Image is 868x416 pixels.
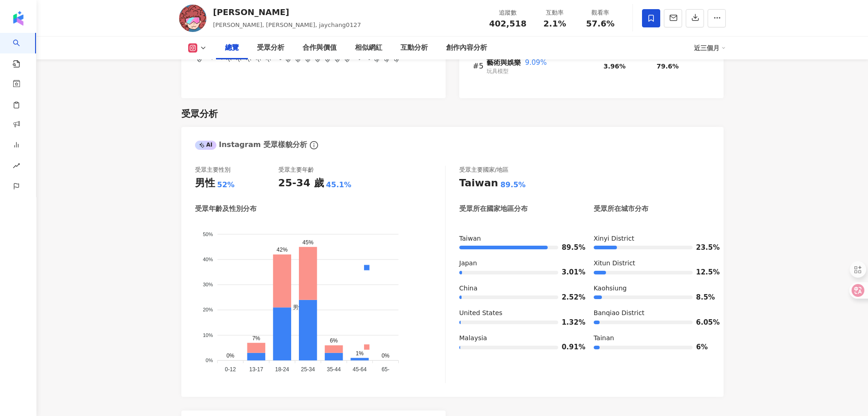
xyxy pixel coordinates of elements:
span: 57.6% [586,19,614,28]
span: info-circle [308,140,319,151]
div: 總覽 [225,42,239,53]
div: Kaohsiung [594,284,710,293]
div: Instagram 受眾樣貌分析 [195,140,307,150]
span: 藝術與娛樂 [487,58,521,67]
tspan: 20% [203,307,213,312]
div: Xinyi District [594,234,710,243]
span: 0.91% [562,344,575,351]
div: 89.5% [500,180,526,190]
span: 玩具模型 [487,68,508,74]
span: 6% [696,344,710,351]
tspan: 35-44 [327,366,341,373]
tspan: 18-24 [275,366,289,373]
div: 追蹤數 [489,8,527,17]
span: 2.52% [562,294,575,301]
div: Banqiao District [594,309,710,318]
span: 23.5% [696,244,710,251]
div: Malaysia [459,334,575,343]
div: China [459,284,575,293]
div: 25-34 歲 [278,176,324,190]
span: 3.96% [604,63,626,70]
span: 1.32% [562,319,575,326]
tspan: 13-17 [249,366,263,373]
div: 受眾主要年齡 [278,166,314,174]
div: 互動分析 [401,42,428,53]
tspan: 0% [205,358,213,363]
tspan: 65- [381,366,389,373]
span: 6.05% [696,319,710,326]
div: AI [195,141,217,150]
div: [PERSON_NAME] [213,6,361,18]
span: 3.01% [562,269,575,276]
tspan: 50% [203,231,213,237]
div: 合作與價值 [303,42,337,53]
div: 觀看率 [583,8,618,17]
span: rise [13,157,20,177]
span: 8.5% [696,294,710,301]
div: 近三個月 [694,41,726,55]
div: 相似網紅 [355,42,382,53]
tspan: 45-64 [353,366,367,373]
img: logo icon [11,11,26,26]
div: 52% [217,180,235,190]
tspan: 40% [203,257,213,262]
img: KOL Avatar [179,5,206,32]
div: 受眾主要國家/地區 [459,166,508,174]
tspan: 25-34 [301,366,315,373]
div: #5 [473,60,487,72]
tspan: 10% [203,332,213,337]
div: 受眾分析 [257,42,284,53]
span: 9.09% [525,58,547,67]
span: [PERSON_NAME], [PERSON_NAME], jaychang0127 [213,21,361,28]
div: 受眾所在城市分布 [594,204,648,214]
div: Tainan [594,334,710,343]
span: 12.5% [696,269,710,276]
div: Japan [459,259,575,268]
a: search [13,33,31,68]
span: 402,518 [489,19,527,28]
span: 男性 [286,304,304,311]
span: 79.6% [657,63,679,70]
div: 受眾年齡及性別分布 [195,204,257,214]
div: Taiwan [459,234,575,243]
div: 男性 [195,176,215,190]
div: Taiwan [459,176,498,190]
span: 2.1% [544,19,566,28]
div: Xitun District [594,259,710,268]
div: United States [459,309,575,318]
div: 受眾分析 [181,107,218,120]
tspan: 30% [203,282,213,287]
span: 89.5% [562,244,575,251]
div: 受眾所在國家地區分布 [459,204,528,214]
tspan: 0-12 [225,366,236,373]
div: 創作內容分析 [446,42,487,53]
div: 互動率 [538,8,572,17]
div: 45.1% [326,180,352,190]
div: 受眾主要性別 [195,166,231,174]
